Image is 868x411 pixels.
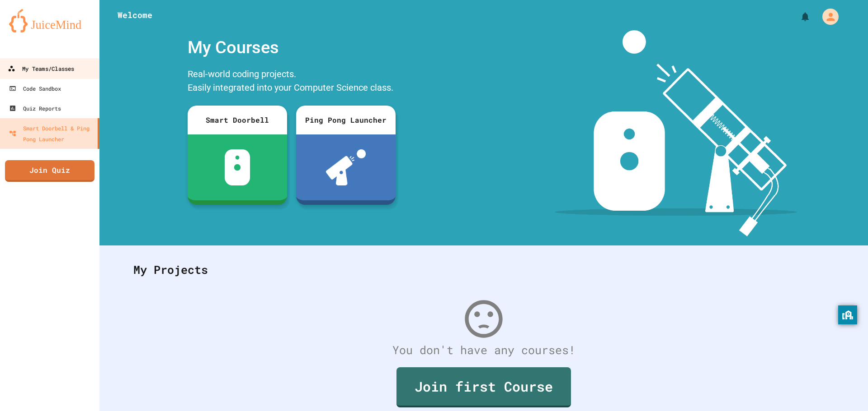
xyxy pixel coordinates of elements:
[9,9,90,32] img: logo-orange.svg
[296,106,396,134] div: Ping Pong Launcher
[188,106,287,134] div: Smart Doorbell
[396,367,571,407] a: Join first Course
[124,252,843,287] div: My Projects
[5,160,94,182] a: Join Quiz
[813,6,841,27] div: My Account
[838,305,857,324] button: privacy banner
[183,65,400,99] div: Real-world coding projects. Easily integrated into your Computer Science class.
[555,30,797,236] img: banner-image-my-projects.png
[8,63,74,74] div: My Teams/Classes
[124,342,843,359] div: You don't have any courses!
[9,123,94,144] div: Smart Doorbell & Ping Pong Launcher
[225,149,250,185] img: sdb-white.svg
[9,83,61,94] div: Code Sandbox
[326,149,366,185] img: ppl-with-ball.png
[183,30,400,65] div: My Courses
[783,9,813,24] div: My Notifications
[9,103,61,114] div: Quiz Reports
